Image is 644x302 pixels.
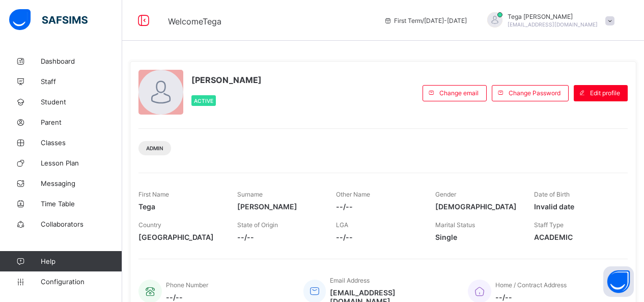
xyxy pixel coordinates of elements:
[41,77,122,86] span: Staff
[41,139,122,147] span: Classes
[194,98,213,104] span: Active
[41,200,122,208] span: Time Table
[534,202,618,211] span: Invalid date
[237,202,321,211] span: [PERSON_NAME]
[384,17,467,24] span: session/term information
[41,118,122,126] span: Parent
[168,16,221,26] span: Welcome Tega
[146,145,163,151] span: Admin
[41,220,122,228] span: Collaborators
[509,89,561,97] span: Change Password
[336,202,419,211] span: --/--
[138,190,169,198] span: First Name
[495,293,567,301] span: --/--
[41,159,122,167] span: Lesson Plan
[138,202,222,211] span: Tega
[477,12,620,29] div: TegaOmo-Ibrahim
[603,266,634,297] button: Open asap
[439,89,479,97] span: Change email
[166,281,208,289] span: Phone Number
[534,233,618,241] span: ACADEMIC
[9,9,88,31] img: safsims
[237,221,278,229] span: State of Origin
[191,75,262,85] span: [PERSON_NAME]
[508,13,598,20] span: Tega [PERSON_NAME]
[41,98,122,106] span: Student
[435,202,519,211] span: [DEMOGRAPHIC_DATA]
[435,190,456,198] span: Gender
[336,190,370,198] span: Other Name
[166,293,208,301] span: --/--
[138,221,161,229] span: Country
[508,21,598,28] span: [EMAIL_ADDRESS][DOMAIN_NAME]
[237,190,263,198] span: Surname
[138,233,222,241] span: [GEOGRAPHIC_DATA]
[435,233,519,241] span: Single
[336,233,419,241] span: --/--
[534,221,564,229] span: Staff Type
[336,221,348,229] span: LGA
[534,190,570,198] span: Date of Birth
[41,179,122,187] span: Messaging
[330,277,370,284] span: Email Address
[590,89,620,97] span: Edit profile
[495,281,567,289] span: Home / Contract Address
[237,233,321,241] span: --/--
[435,221,475,229] span: Marital Status
[41,57,122,65] span: Dashboard
[41,278,122,286] span: Configuration
[41,257,122,265] span: Help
